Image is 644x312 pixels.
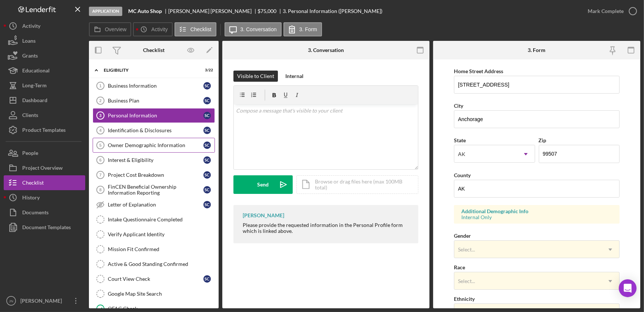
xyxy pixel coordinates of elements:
button: Activity [4,19,85,33]
div: Additional Demographic Info [461,208,612,214]
a: Verify Applicant Identity [93,227,215,242]
div: Documents [22,205,49,222]
button: Dashboard [4,93,85,108]
b: MC Auto Shop [128,8,162,14]
div: 3. Personal Information ([PERSON_NAME]) [283,8,382,14]
div: Intake Questionnaire Completed [108,217,215,222]
button: Activity [133,22,172,36]
div: S C [203,127,211,134]
tspan: 6 [99,158,102,162]
a: Mission Fit Confirmed [93,242,215,257]
a: Checklist [4,175,85,190]
div: Verify Applicant Identity [108,231,215,237]
button: Send [233,175,293,194]
a: 4Identification & DisclosuresSC [93,123,215,138]
div: Visible to Client [237,71,274,82]
div: Please provide the requested information in the Personal Profile form which is linked above. [243,222,411,234]
button: 3. Form [283,22,322,36]
div: History [22,190,40,207]
label: County [454,172,471,178]
div: Dashboard [22,93,47,110]
div: 3. Form [528,47,545,53]
div: 3 / 22 [200,68,213,72]
div: Google Map Site Search [108,291,215,297]
div: OFAC Check [108,306,215,312]
a: Clients [4,108,85,123]
button: Long-Term [4,78,85,93]
div: S C [203,142,211,149]
div: [PERSON_NAME] [PERSON_NAME] [168,8,258,14]
div: FinCEN Beneficial Ownership Information Reporting [108,184,203,196]
a: Grants [4,48,85,63]
a: 5Owner Demographic InformationSC [93,138,215,153]
div: Select... [458,247,475,253]
div: Owner Demographic Information [108,142,203,148]
div: Send [258,175,269,194]
label: Activity [151,26,167,32]
button: 3. Conversation [225,22,282,36]
button: Documents [4,205,85,220]
div: Business Plan [108,98,203,104]
div: Interest & Eligibility [108,157,203,163]
a: Court View CheckSC [93,272,215,286]
button: Document Templates [4,220,85,235]
button: JN[PERSON_NAME] [4,293,85,308]
div: Personal Information [108,113,203,118]
div: S C [203,156,211,164]
div: Checklist [143,47,165,53]
button: Product Templates [4,123,85,137]
button: Visible to Client [233,71,278,82]
div: Product Templates [22,123,66,139]
button: Mark Complete [580,4,640,19]
div: Court View Check [108,276,203,282]
div: [PERSON_NAME] [19,293,67,310]
a: Intake Questionnaire Completed [93,212,215,227]
button: Overview [89,22,131,36]
div: AK [458,151,465,157]
tspan: 3 [99,113,102,118]
button: Checklist [175,22,216,36]
div: Document Templates [22,220,71,237]
div: Loans [22,33,36,50]
div: Active & Good Standing Confirmed [108,261,215,267]
label: Home Street Address [454,68,503,74]
a: Letter of ExplanationSC [93,197,215,212]
a: 2Business PlanSC [93,93,215,108]
a: Active & Good Standing Confirmed [93,257,215,272]
div: S C [203,186,211,194]
a: Educational [4,63,85,78]
a: People [4,146,85,160]
button: Loans [4,33,85,48]
div: Select... [458,278,475,284]
div: Letter of Explanation [108,202,203,208]
div: Internal Only [461,214,612,220]
div: Activity [22,19,40,35]
label: City [454,103,463,109]
div: Mark Complete [588,4,624,19]
label: 3. Form [299,26,317,32]
a: 3Personal InformationSC [93,108,215,123]
span: $75,000 [258,8,277,14]
div: Application [89,7,122,16]
div: Business Information [108,83,203,89]
a: Google Map Site Search [93,286,215,301]
div: Educational [22,63,50,80]
div: Eligibility [104,68,195,72]
div: 3. Conversation [308,47,344,53]
div: Mission Fit Confirmed [108,246,215,252]
a: 6Interest & EligibilitySC [93,153,215,168]
a: 8FinCEN Beneficial Ownership Information ReportingSC [93,182,215,197]
div: Clients [22,108,38,124]
label: Overview [105,26,126,32]
div: Open Intercom Messenger [619,279,637,297]
tspan: 7 [99,173,102,177]
div: S C [203,112,211,119]
a: 1Business InformationSC [93,78,215,93]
